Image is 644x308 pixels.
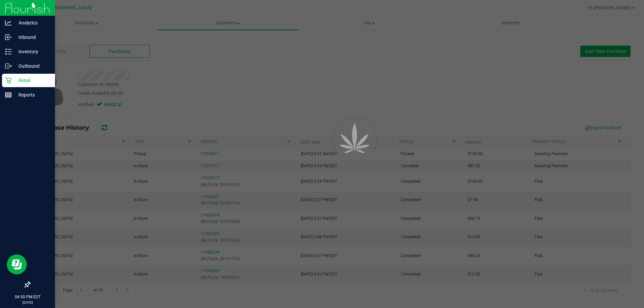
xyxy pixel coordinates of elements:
[5,77,12,84] inline-svg: Retail
[3,300,52,305] p: [DATE]
[12,33,52,41] p: Inbound
[5,19,12,26] inline-svg: Analytics
[12,76,52,84] p: Retail
[12,91,52,99] p: Reports
[5,91,12,98] inline-svg: Reports
[7,254,27,274] iframe: Resource center
[12,19,52,27] p: Analytics
[3,294,52,300] p: 04:50 PM EDT
[5,63,12,69] inline-svg: Outbound
[5,48,12,55] inline-svg: Inventory
[5,34,12,41] inline-svg: Inbound
[12,48,52,56] p: Inventory
[12,62,52,70] p: Outbound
